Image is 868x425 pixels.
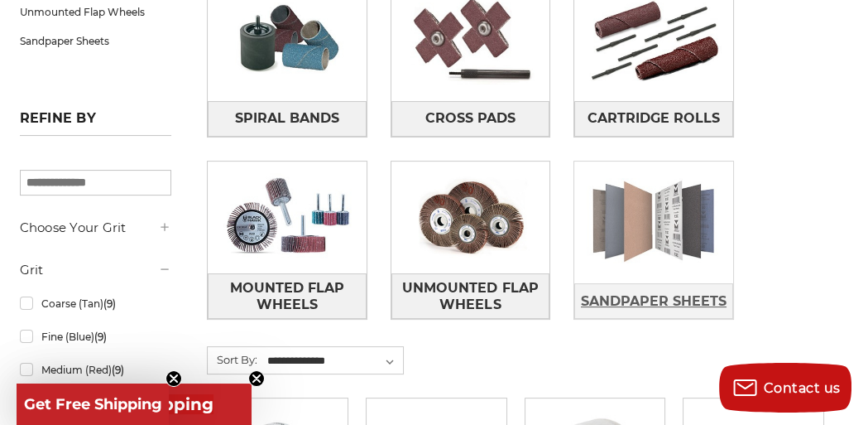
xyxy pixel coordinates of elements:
[94,331,107,343] span: (9)
[587,104,720,133] span: Cartridge Rolls
[391,162,550,273] img: Unmounted Flap Wheels
[20,260,172,280] h5: Grit
[24,395,162,413] span: Get Free Shipping
[248,370,265,387] button: Close teaser
[17,384,252,425] div: Get Free ShippingClose teaser
[392,274,549,319] span: Unmounted Flap Wheels
[20,322,172,351] a: Fine (Blue)
[17,384,169,425] div: Get Free ShippingClose teaser
[265,349,403,374] select: Sort By:
[574,101,733,137] a: Cartridge Rolls
[103,297,116,310] span: (9)
[581,287,727,316] span: Sandpaper Sheets
[208,162,367,273] img: Mounted Flap Wheels
[208,273,367,319] a: Mounted Flap Wheels
[165,370,182,387] button: Close teaser
[574,167,733,278] img: Sandpaper Sheets
[20,110,172,136] h5: Refine by
[20,27,172,56] a: Sandpaper Sheets
[112,364,124,376] span: (9)
[391,101,550,137] a: Cross Pads
[208,101,367,137] a: Spiral Bands
[209,274,366,319] span: Mounted Flap Wheels
[235,104,339,133] span: Spiral Bands
[20,289,172,318] a: Coarse (Tan)
[425,104,516,133] span: Cross Pads
[208,347,257,372] label: Sort By:
[391,273,550,319] a: Unmounted Flap Wheels
[764,380,841,396] span: Contact us
[574,283,733,319] a: Sandpaper Sheets
[20,218,172,238] h5: Choose Your Grit
[20,355,172,384] a: Medium (Red)
[719,363,851,413] button: Contact us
